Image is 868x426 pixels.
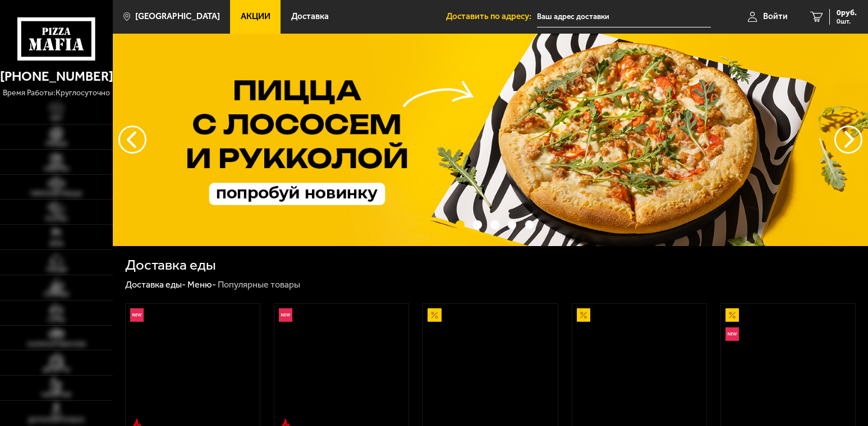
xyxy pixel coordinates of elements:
[725,308,739,322] img: Акционный
[291,12,329,21] span: Доставка
[125,279,186,290] a: Доставка еды-
[446,12,537,21] span: Доставить по адресу:
[279,308,292,322] img: Новинка
[241,12,270,21] span: Акции
[834,126,862,154] button: предыдущий
[490,220,499,229] button: точки переключения
[725,327,739,341] img: Новинка
[187,279,216,290] a: Меню-
[218,279,300,291] div: Популярные товары
[525,220,534,229] button: точки переключения
[456,220,464,229] button: точки переключения
[837,9,857,17] span: 0 руб.
[837,18,857,25] span: 0 шт.
[428,308,441,322] img: Акционный
[473,220,481,229] button: точки переключения
[118,126,146,154] button: следующий
[577,308,590,322] img: Акционный
[508,220,516,229] button: точки переключения
[135,12,220,21] span: [GEOGRAPHIC_DATA]
[130,308,144,322] img: Новинка
[125,258,216,272] h1: Доставка еды
[763,12,788,21] span: Войти
[537,7,710,27] input: Ваш адрес доставки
